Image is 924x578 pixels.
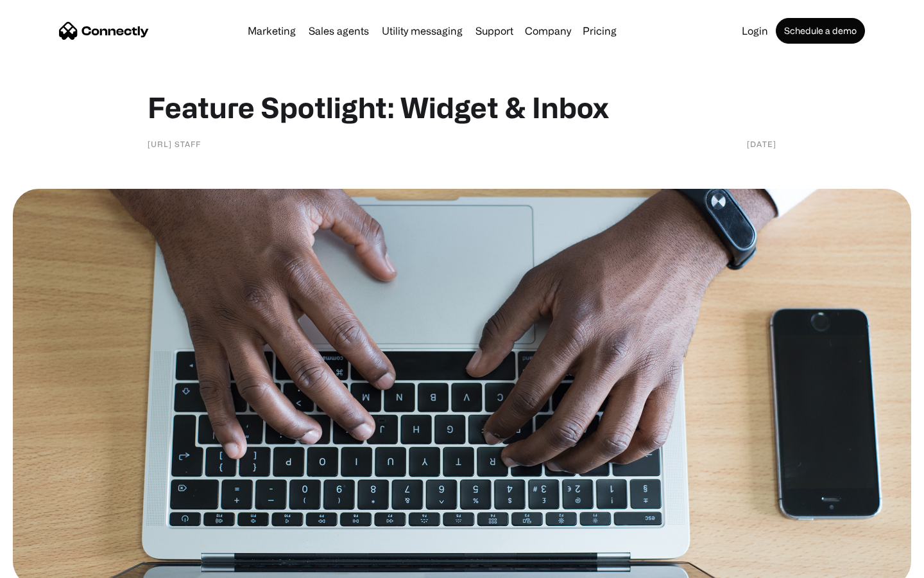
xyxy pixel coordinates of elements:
div: [URL] staff [148,137,201,150]
ul: Language list [26,556,77,574]
a: Pricing [577,26,622,36]
a: Login [737,26,773,36]
a: Utility messaging [377,26,468,36]
a: Support [470,26,518,36]
aside: Language selected: English [13,556,77,574]
a: Marketing [243,26,301,36]
a: Schedule a demo [776,18,865,44]
div: Company [525,22,571,40]
h1: Feature Spotlight: Widget & Inbox [148,90,776,125]
div: [DATE] [747,137,776,150]
a: Sales agents [304,26,374,36]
